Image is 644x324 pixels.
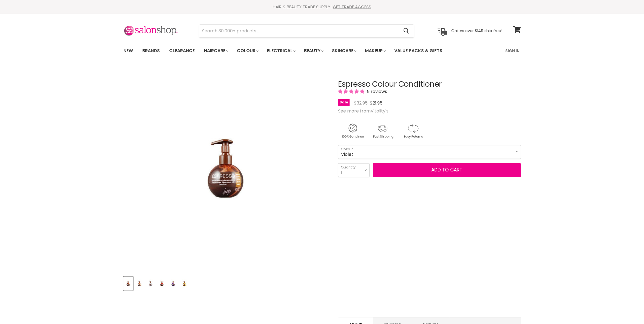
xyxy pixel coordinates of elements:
span: 9 reviews [365,88,387,95]
button: Espresso Colour Conditioner [135,277,144,291]
img: Espresso Colour Conditioner [169,277,177,290]
p: Orders over $149 ship free! [451,28,502,33]
span: $32.95 [354,100,368,106]
nav: Main [117,43,528,59]
span: See more from [338,108,388,114]
a: Sign In [502,45,523,57]
a: Colour [233,45,262,57]
button: Espresso Colour Conditioner [157,277,167,291]
button: Espresso Colour Conditioner [180,277,189,291]
div: Product thumbnails [123,275,329,291]
img: shipping.gif [368,123,397,139]
div: HAIR & BEAUTY TRADE SUPPLY | [117,4,528,10]
a: Skincare [328,45,360,57]
a: New [119,45,137,57]
button: Add to cart [373,163,521,177]
button: Search [399,25,414,37]
span: 5.00 stars [338,88,365,95]
input: Search [199,25,399,37]
img: Espresso Colour Conditioner [146,277,155,290]
div: Espresso Colour Conditioner image. Click or Scroll to Zoom. [123,66,328,271]
select: Quantity [338,163,370,177]
button: Espresso Colour Conditioner [168,277,178,291]
button: Espresso Colour Conditioner [146,277,155,291]
a: Makeup [361,45,389,57]
img: genuine.gif [338,123,367,139]
a: Haircare [200,45,232,57]
a: Clearance [165,45,199,57]
button: Espresso Colour Conditioner [123,277,133,291]
span: Sale [338,99,350,106]
a: Brands [138,45,164,57]
a: Electrical [263,45,299,57]
span: Add to cart [431,167,462,173]
h1: Espresso Colour Conditioner [338,80,521,89]
a: Vitality's [371,108,388,114]
img: Espresso Colour Conditioner [124,277,132,290]
img: Espresso Colour Conditioner [158,277,166,290]
iframe: Gorgias live chat messenger [617,298,639,319]
span: $21.95 [370,100,382,106]
a: Beauty [300,45,327,57]
form: Product [199,24,414,38]
ul: Main menu [119,43,474,59]
img: Espresso Colour Conditioner [135,277,144,290]
img: returns.gif [398,123,427,139]
a: GET TRADE ACCESS [333,4,371,10]
a: Value Packs & Gifts [390,45,446,57]
img: Espresso Colour Conditioner [180,277,189,290]
img: Espresso Colour Conditioner [178,96,274,241]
